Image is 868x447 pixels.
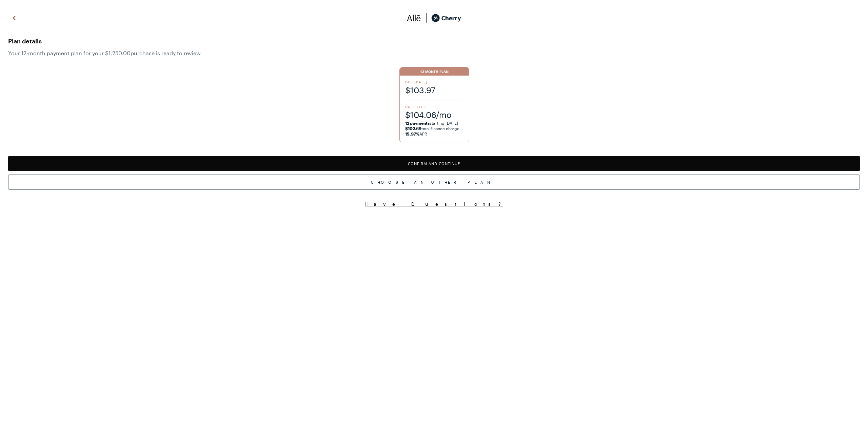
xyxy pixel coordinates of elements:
[407,13,421,23] img: svg%3e
[405,131,419,136] strong: 15.97%
[400,67,469,76] div: 12-Month Plan
[8,175,860,190] div: Choose Another Plan
[405,126,421,131] strong: $102.69
[421,13,431,23] img: svg%3e
[8,36,860,46] span: Plan details
[405,80,464,84] span: Due [DATE]
[8,156,860,171] button: Confirm and Continue
[405,126,460,131] span: total finance charge
[431,13,461,23] img: cherry_black_logo-DrOE_MJI.svg
[405,121,458,125] span: starting [DATE]
[405,104,464,109] span: Due Later
[405,109,464,120] span: $104.06/mo
[405,131,428,136] span: APR
[10,13,18,23] img: svg%3e
[8,201,860,207] button: Have Questions?
[405,121,430,125] strong: 12 payments
[8,50,860,56] span: Your 12 -month payment plan for your $1,250.00 purchase is ready to review.
[405,84,464,96] span: $103.97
